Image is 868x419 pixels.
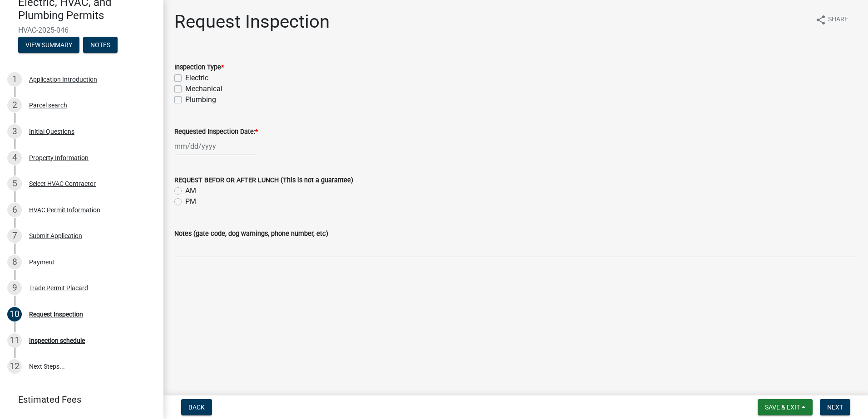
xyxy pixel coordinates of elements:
[827,404,843,411] span: Next
[29,207,100,213] div: HVAC Permit Information
[29,180,96,187] div: Select HVAC Contractor
[185,185,196,196] label: AM
[174,64,224,71] label: Inspection Type
[185,196,196,207] label: PM
[181,399,212,415] button: Back
[815,15,826,25] i: share
[29,259,54,265] div: Payment
[83,42,118,49] wm-modal-confirm: Notes
[174,137,257,156] input: mm/dd/yyyy
[7,390,149,409] a: Estimated Fees
[29,311,83,317] div: Request Inspection
[185,94,216,105] label: Plumbing
[29,285,88,291] div: Trade Permit Placard
[7,151,22,165] div: 4
[18,42,79,49] wm-modal-confirm: Summary
[758,399,813,415] button: Save & Exit
[174,177,353,184] label: REQUEST BEFOR OR AFTER LUNCH (This is not a guarantee)
[7,229,22,243] div: 7
[29,128,74,135] div: Initial Questions
[185,73,208,83] label: Electric
[765,404,800,411] span: Save & Exit
[18,26,145,34] span: HVAC-2025-046
[174,231,328,237] label: Notes (gate code, dog warnings, phone number, etc)
[820,399,850,415] button: Next
[29,337,85,344] div: Inspection schedule
[174,11,330,33] h1: Request Inspection
[7,359,22,374] div: 12
[7,98,22,112] div: 2
[185,83,222,94] label: Mechanical
[828,15,848,25] span: Share
[7,203,22,217] div: 6
[7,124,22,139] div: 3
[808,11,855,29] button: shareShare
[7,255,22,269] div: 8
[7,72,22,87] div: 1
[7,307,22,322] div: 10
[7,281,22,295] div: 9
[7,333,22,348] div: 11
[29,102,67,108] div: Parcel search
[83,37,118,53] button: Notes
[29,76,97,83] div: Application Introduction
[29,233,82,239] div: Submit Application
[7,176,22,191] div: 5
[18,37,79,53] button: View Summary
[174,129,258,135] label: Requested Inspection Date:
[188,404,205,411] span: Back
[29,155,89,161] div: Property Information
